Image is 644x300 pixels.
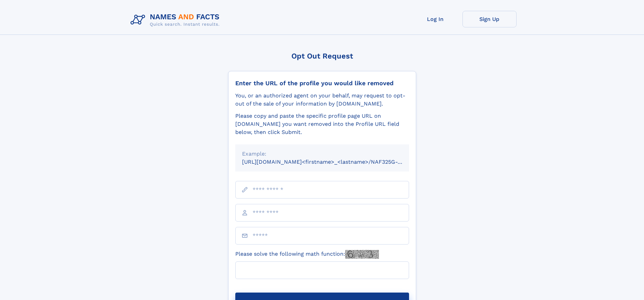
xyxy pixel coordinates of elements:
[408,11,462,27] a: Log In
[228,52,416,60] div: Opt Out Request
[242,150,402,158] div: Example:
[242,159,422,165] small: [URL][DOMAIN_NAME]<firstname>_<lastname>/NAF325G-xxxxxxxx
[235,112,409,136] div: Please copy and paste the specific profile page URL on [DOMAIN_NAME] you want removed into the Pr...
[128,11,225,29] img: Logo Names and Facts
[235,79,409,87] div: Enter the URL of the profile you would like removed
[235,250,379,259] label: Please solve the following math function:
[235,92,409,108] div: You, or an authorized agent on your behalf, may request to opt-out of the sale of your informatio...
[462,11,517,27] a: Sign Up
